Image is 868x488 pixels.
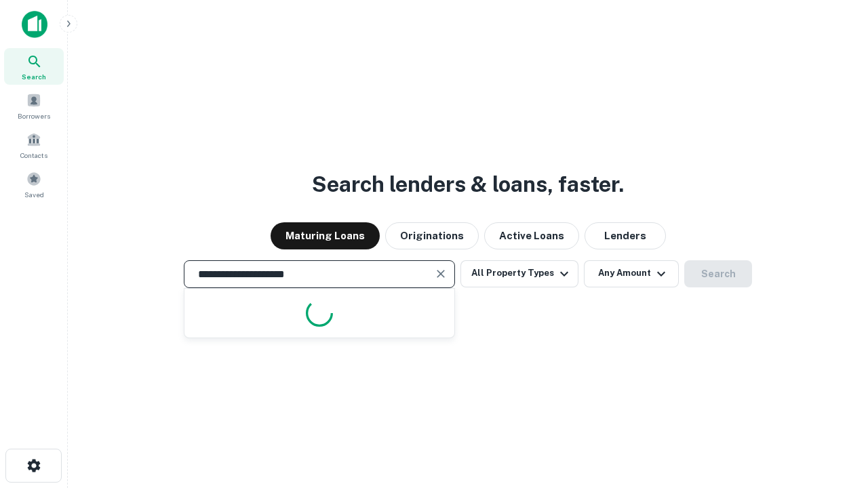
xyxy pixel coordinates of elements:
[24,189,44,200] span: Saved
[18,110,50,121] span: Borrowers
[484,222,579,249] button: Active Loans
[22,71,46,82] span: Search
[584,260,679,287] button: Any Amount
[271,222,380,249] button: Maturing Loans
[4,166,64,203] a: Saved
[4,127,64,163] a: Contacts
[431,264,450,283] button: Clear
[20,150,47,161] span: Contacts
[460,260,578,287] button: All Property Types
[585,222,666,249] button: Lenders
[385,222,479,249] button: Originations
[4,48,64,85] a: Search
[22,11,47,38] img: capitalize-icon.png
[4,87,64,124] a: Borrowers
[312,168,624,201] h3: Search lenders & loans, faster.
[800,336,868,401] iframe: Chat Widget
